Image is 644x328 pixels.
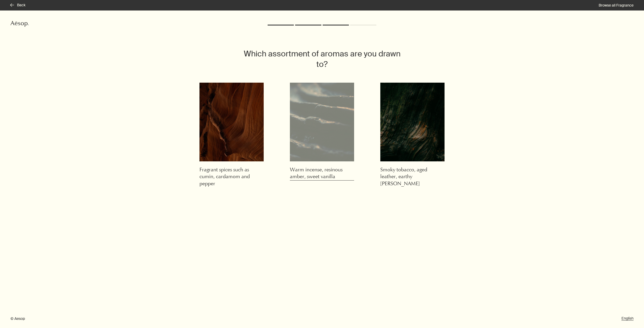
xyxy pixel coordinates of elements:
a: Aesop [10,21,29,28]
a: Browse all Fragrance [599,3,634,8]
svg: Aesop [10,21,29,27]
img: Close up of vanilla bean pods [290,83,354,161]
button: Close up of vanilla bean podsWarm incense, resinous amber, sweet vanilla [290,83,354,181]
button: Texture shot of red cave wallsFragrant spices such as cumin, cardamom and pepper [199,83,264,188]
h3: Fragrant spices such as cumin, cardamom and pepper [199,167,264,188]
li: : Step 4 [350,25,376,25]
img: Abstract shot of tree bark texture [380,83,445,161]
li: Completed: Step 1 [268,25,294,25]
a: English [621,316,634,321]
h2: Which assortment of aromas are you drawn to? [243,49,401,70]
li: Completed: Step 2 [295,25,321,25]
span: © Aesop [10,316,25,321]
h3: Smoky tobacco, aged leather, earthy [PERSON_NAME] [380,167,445,188]
h3: Warm incense, resinous amber, sweet vanilla [290,167,354,181]
button: Abstract shot of tree bark textureSmoky tobacco, aged leather, earthy [PERSON_NAME] [380,83,445,188]
button: Back [10,3,25,8]
img: Texture shot of red cave walls [199,83,264,161]
li: Current: Step 3 [323,25,349,25]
